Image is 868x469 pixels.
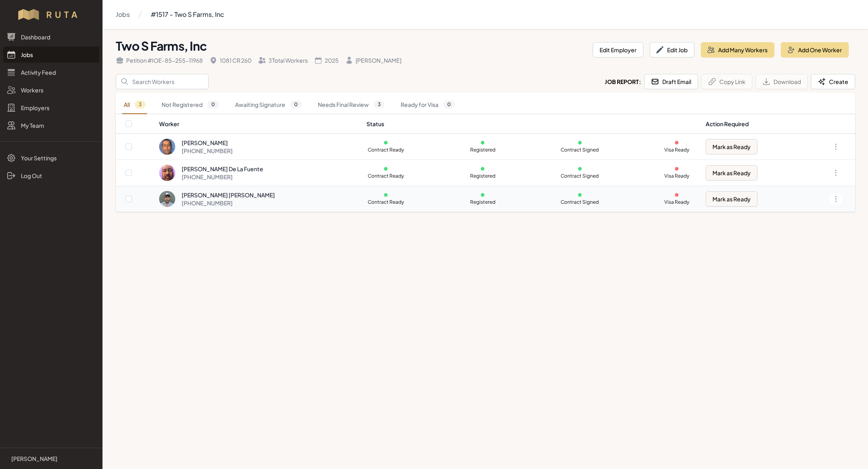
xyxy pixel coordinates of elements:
button: Create [811,74,855,89]
p: [PERSON_NAME] [11,455,57,463]
a: Needs Final Review [316,96,386,114]
a: Not Registered [160,96,221,114]
img: Workflow [17,8,86,21]
div: 1081 CR 260 [209,56,252,64]
a: Log Out [3,168,99,184]
input: Search Workers [116,74,209,89]
p: Contract Ready [366,173,405,179]
a: [PERSON_NAME] [6,455,96,463]
div: 3 Total Workers [258,56,308,64]
p: Contract Ready [366,147,405,153]
div: [PHONE_NUMBER] [182,173,263,181]
span: 0 [443,100,455,109]
a: #1517 - Two S Farms, Inc [151,6,224,23]
th: Status [362,114,701,134]
a: Your Settings [3,150,99,166]
div: [PHONE_NUMBER] [182,147,233,155]
button: Edit Job [650,42,694,57]
div: [PHONE_NUMBER] [182,199,275,207]
h2: Job Report: [605,78,641,86]
div: Worker [159,120,356,128]
p: Visa Ready [657,173,696,179]
p: Contract Signed [561,147,599,153]
button: Download [755,74,808,89]
a: Workers [3,82,99,98]
nav: Breadcrumb [116,6,224,23]
span: 3 [135,100,145,109]
button: Mark as Ready [706,165,757,180]
p: Contract Signed [561,199,599,205]
a: Dashboard [3,29,99,45]
div: [PERSON_NAME] [345,56,401,64]
button: Edit Employer [593,42,643,57]
button: Mark as Ready [706,139,757,154]
div: [PERSON_NAME] [PERSON_NAME] [182,191,275,199]
div: 2025 [314,56,339,64]
a: Employers [3,100,99,116]
span: 0 [290,100,302,109]
a: Ready for Visa [399,96,457,114]
div: [PERSON_NAME] [182,139,233,147]
button: Add Many Workers [701,42,774,57]
div: [PERSON_NAME] De La Fuente [182,165,263,173]
a: Awaiting Signature [233,96,303,114]
p: Contract Signed [561,173,599,179]
p: Visa Ready [657,199,696,205]
button: Draft Email [644,74,698,89]
a: Jobs [116,6,130,23]
th: Action Required [701,114,804,134]
div: Petition # IOE-85-255-11968 [116,56,203,64]
h1: Two S Farms, Inc [116,39,586,53]
a: Activity Feed [3,64,99,80]
p: Contract Ready [366,199,405,205]
p: Visa Ready [657,147,696,153]
a: Jobs [3,47,99,63]
p: Registered [463,199,502,205]
button: Copy Link [701,74,752,89]
button: Mark as Ready [706,191,757,207]
button: Add One Worker [781,42,849,57]
nav: Tabs [116,96,855,114]
p: Registered [463,147,502,153]
a: All [122,96,147,114]
p: Registered [463,173,502,179]
span: 0 [207,100,219,109]
span: 3 [374,100,385,109]
a: My Team [3,117,99,133]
